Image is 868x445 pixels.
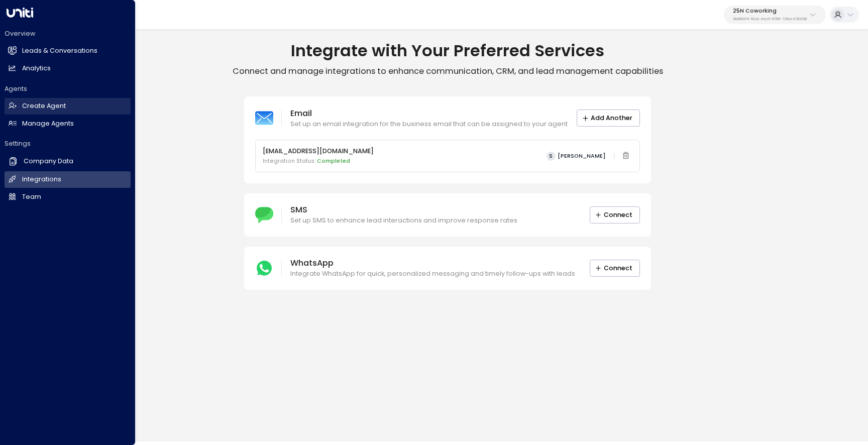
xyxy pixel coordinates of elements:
span: [PERSON_NAME] [558,153,606,159]
h2: Leads & Conversations [22,46,97,56]
p: 25N Coworking [733,8,807,14]
p: SMS [290,204,517,216]
button: Connect [590,206,640,224]
p: WhatsApp [290,257,575,269]
p: Email [290,107,568,120]
h2: Team [22,192,41,202]
span: Completed [317,157,350,165]
p: 3b9800f4-81ca-4ec0-8758-72fbe4763f36 [733,17,807,21]
p: Connect and manage integrations to enhance communication, CRM, and lead management capabilities [27,66,868,77]
p: Integrate WhatsApp for quick, personalized messaging and timely follow-ups with leads [290,269,575,279]
h2: Create Agent [22,101,66,111]
span: Email integration cannot be deleted while linked to an active agent. Please deactivate the agent ... [619,149,632,163]
button: Add Another [577,109,640,127]
p: Set up SMS to enhance lead interactions and improve response rates [290,216,517,226]
button: S[PERSON_NAME] [542,150,609,162]
p: Integration Status: [263,157,374,165]
a: Manage Agents [5,116,131,132]
h2: Company Data [24,157,73,166]
h1: Integrate with Your Preferred Services [27,41,868,61]
span: S [547,152,556,161]
a: Integrations [5,171,131,188]
button: Connect [590,260,640,277]
h2: Analytics [22,64,51,73]
h2: Settings [5,139,131,148]
a: Analytics [5,60,131,77]
p: Set up an email integration for the business email that can be assigned to your agent [290,120,568,129]
p: [EMAIL_ADDRESS][DOMAIN_NAME] [263,147,374,156]
h2: Manage Agents [22,119,74,129]
button: 25N Coworking3b9800f4-81ca-4ec0-8758-72fbe4763f36 [724,6,826,24]
h2: Integrations [22,175,61,184]
a: Company Data [5,153,131,170]
a: Leads & Conversations [5,43,131,59]
h2: Agents [5,84,131,93]
a: Create Agent [5,98,131,115]
a: Team [5,189,131,205]
h2: Overview [5,29,131,38]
